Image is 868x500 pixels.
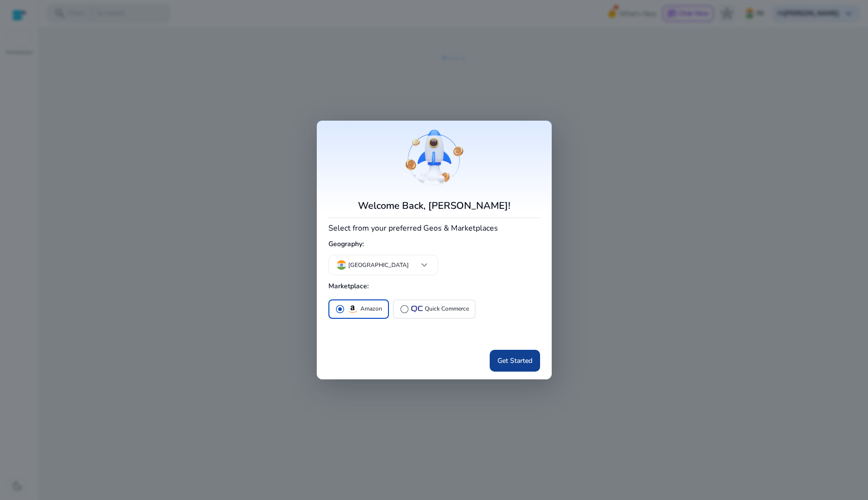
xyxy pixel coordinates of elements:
[335,304,345,314] span: radio_button_checked
[411,306,423,312] img: QC-logo.svg
[347,303,358,315] img: amazon.svg
[425,304,469,314] p: Quick Commerce
[328,236,540,252] h5: Geography:
[337,260,346,270] img: in.svg
[400,304,409,314] span: radio_button_unchecked
[418,259,430,271] span: keyboard_arrow_down
[348,261,409,269] p: [GEOGRAPHIC_DATA]
[328,279,540,295] h5: Marketplace:
[360,304,382,314] p: Amazon
[490,350,540,372] button: Get Started
[497,356,532,366] span: Get Started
